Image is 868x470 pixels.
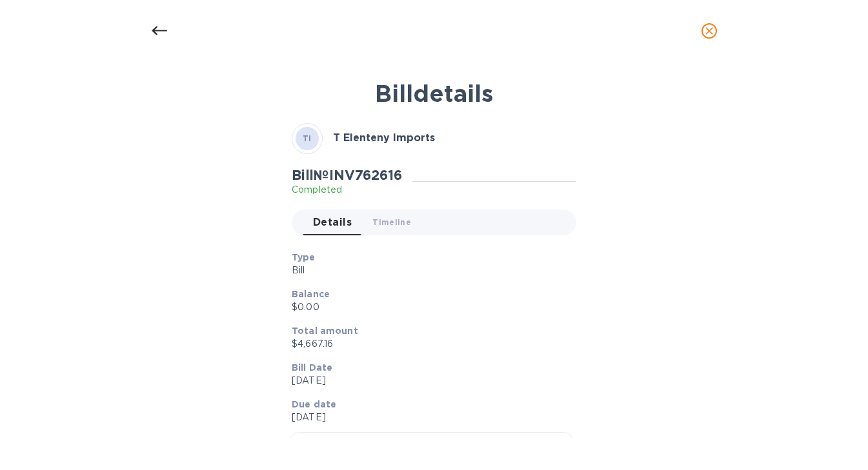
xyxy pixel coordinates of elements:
[303,133,312,143] b: TI
[694,15,725,46] button: close
[292,264,566,277] p: Bill
[292,399,336,409] b: Due date
[292,300,566,314] p: $0.00
[313,213,352,231] span: Details
[292,183,402,197] p: Completed
[292,252,316,262] b: Type
[292,326,358,336] b: Total amount
[292,374,566,387] p: [DATE]
[292,337,566,351] p: $4,667.16
[372,215,411,229] span: Timeline
[292,289,330,299] b: Balance
[333,132,435,144] b: T Elenteny Imports
[292,167,402,183] h2: Bill № INV762616
[375,79,493,108] b: Bill details
[292,362,332,373] b: Bill Date
[292,411,566,424] p: [DATE]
